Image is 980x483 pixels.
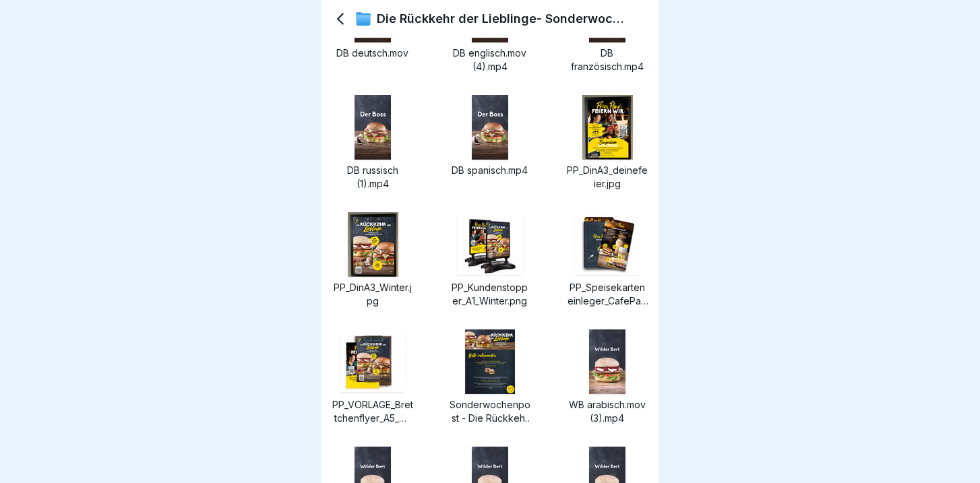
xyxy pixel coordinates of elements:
p: Sonderwochenpost - Die Rückkehr der Lieblinge.pdf [450,398,530,425]
a: image thumbnailWB arabisch.mov (3).mp4 [567,329,648,425]
p: PP_DinA3_Winter.jpg [332,281,413,308]
a: image thumbnailPP_DinA3_deinefeier.jpg [567,95,648,191]
a: image thumbnailPP_Kundenstopper_A1_Winter.png [450,212,530,308]
img: image thumbnail [472,95,508,160]
img: image thumbnail [340,332,405,392]
a: image thumbnailPP_Speisekarteneinleger_CafePane.jpg [567,212,648,308]
p: PP_Kundenstopper_A1_Winter.png [450,281,530,308]
p: WB arabisch.mov (3).mp4 [567,398,648,425]
img: image thumbnail [458,215,522,275]
a: image thumbnailSonderwochenpost - Die Rückkehr der Lieblinge.pdf [450,329,530,425]
img: image thumbnail [589,329,625,394]
img: image thumbnail [355,95,391,160]
p: PP_VORLAGE_Brettchenflyer_A5_Winter.jpg [332,398,413,425]
p: DB englisch.mov (4).mp4 [450,46,530,73]
a: image thumbnailPP_VORLAGE_Brettchenflyer_A5_Winter.jpg [332,329,413,425]
a: image thumbnailDB russisch (1).mp4 [332,95,413,191]
a: image thumbnailPP_DinA3_Winter.jpg [332,212,413,308]
p: DB spanisch.mp4 [450,164,530,177]
p: PP_Speisekarteneinleger_CafePane.jpg [567,281,648,308]
p: Die Rückkehr der Lieblinge- Sonderwochenpost [377,11,625,26]
p: DB französisch.mp4 [567,46,648,73]
p: DB deutsch.mov [332,46,413,60]
img: image thumbnail [575,215,640,275]
p: PP_DinA3_deinefeier.jpg [567,164,648,191]
img: image thumbnail [348,212,398,277]
a: image thumbnailDB spanisch.mp4 [450,95,530,191]
p: DB russisch (1).mp4 [332,164,413,191]
img: image thumbnail [582,95,633,160]
img: image thumbnail [465,329,515,394]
